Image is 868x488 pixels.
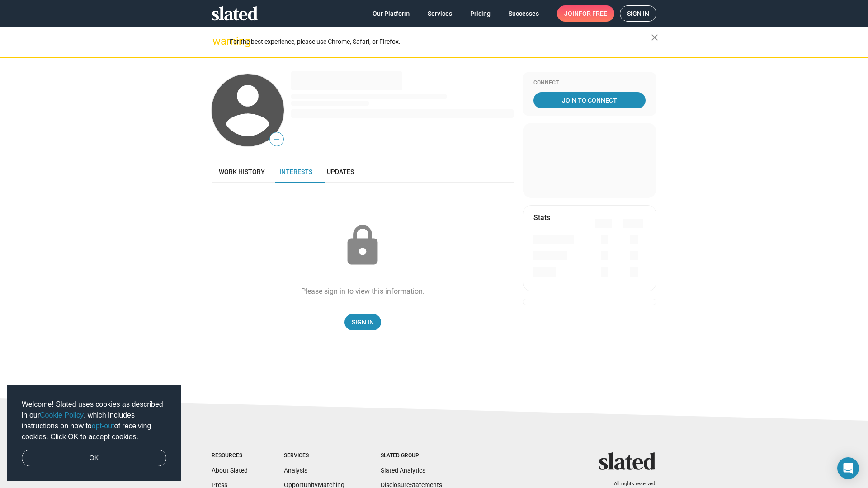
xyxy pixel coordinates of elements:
div: Connect [533,80,646,87]
span: Sign In [352,314,374,330]
div: Open Intercom Messenger [837,457,859,479]
a: Join To Connect [533,92,646,108]
span: Interests [279,168,312,175]
a: Updates [320,161,361,183]
div: Please sign in to view this information. [301,286,425,296]
div: Slated Group [381,452,442,460]
a: dismiss cookie message [22,450,166,467]
span: for free [579,5,607,22]
a: Sign in [620,5,656,22]
div: For the best experience, please use Chrome, Safari, or Firefox. [230,36,651,48]
span: Successes [509,5,539,22]
span: Welcome! Slated uses cookies as described in our , which includes instructions on how to of recei... [22,399,166,442]
a: Pricing [463,5,498,22]
a: Successes [501,5,546,22]
a: Sign In [344,314,381,330]
span: Services [428,5,452,22]
a: Cookie Policy [40,411,84,419]
a: Slated Analytics [381,467,425,474]
a: Work history [212,161,272,183]
span: Our Platform [373,5,410,22]
span: Pricing [470,5,491,22]
mat-card-title: Stats [533,213,550,222]
a: Services [420,5,459,22]
mat-icon: warning [212,36,223,47]
a: Our Platform [365,5,417,22]
a: Interests [272,161,320,183]
span: Work history [219,168,265,175]
mat-icon: lock [340,223,385,268]
div: Resources [212,452,248,460]
a: opt-out [92,422,114,430]
a: Analysis [284,467,307,474]
a: About Slated [212,467,248,474]
a: Joinfor free [557,5,614,22]
span: Join [564,5,607,22]
span: Sign in [627,6,649,21]
span: Updates [327,168,354,175]
span: — [270,134,283,145]
mat-icon: close [649,32,660,43]
div: cookieconsent [7,385,181,481]
div: Services [284,452,344,460]
span: Join To Connect [535,92,644,108]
